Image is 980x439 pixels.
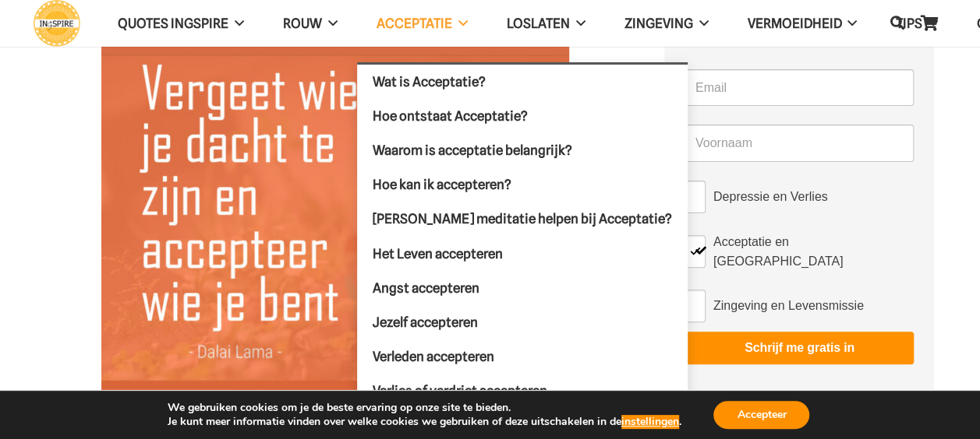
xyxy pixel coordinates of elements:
span: Acceptatie [377,16,452,31]
a: Jezelf accepteren [357,305,688,339]
span: Wat is Acceptatie? [373,73,486,89]
input: Acceptatie en [GEOGRAPHIC_DATA] [685,235,706,268]
span: Zingeving [624,16,692,31]
a: Verlies of verdriet accepteren [357,374,688,408]
a: Het Leven accepteren [357,236,688,270]
button: instellingen [621,415,679,429]
span: VERMOEIDHEID [747,16,841,31]
a: Verleden accepteren [357,339,688,374]
button: Accepteer [713,401,809,429]
span: Zingeving en Levensmissie [713,296,864,315]
input: Depressie en Verlies [685,181,706,213]
span: Acceptatie en [GEOGRAPHIC_DATA] [713,232,914,271]
input: Voornaam [685,125,914,162]
a: TIPS [876,4,957,44]
span: Depressie en Verlies [713,187,828,206]
a: Angst accepteren [357,271,688,305]
a: VERMOEIDHEID [727,4,876,44]
span: Het Leven accepteren [373,245,503,261]
input: Email [685,69,914,107]
p: Je kunt meer informatie vinden over welke cookies we gebruiken of deze uitschakelen in de . [168,415,681,429]
a: Acceptatie [357,4,487,44]
span: Hoe kan ik accepteren? [373,177,511,192]
a: Hoe ontstaat Acceptatie? [357,99,688,133]
a: Wat is Acceptatie? [357,65,688,99]
span: Verleden accepteren [373,349,494,364]
a: Waarom is acceptatie belangrijk? [357,133,688,167]
a: Hoe kan ik accepteren? [357,167,688,202]
input: Zingeving en Levensmissie [685,290,706,322]
a: [PERSON_NAME] meditatie helpen bij Acceptatie? [357,202,688,236]
a: Zingeving [604,4,727,44]
span: Waarom is acceptatie belangrijk? [373,142,572,157]
button: Schrijf me gratis in [685,332,914,364]
span: Verlies of verdriet accepteren [373,383,547,399]
a: Loslaten [487,4,605,44]
a: Zoeken [882,5,913,42]
span: QUOTES INGSPIRE [118,16,228,31]
p: We gebruiken cookies om je de beste ervaring op onze site te bieden. [168,401,681,415]
span: Hoe ontstaat Acceptatie? [373,107,528,123]
a: QUOTES INGSPIRE [98,4,264,44]
span: ROUW [283,16,322,31]
a: ROUW [264,4,357,44]
span: Angst accepteren [373,279,479,295]
span: Loslaten [507,16,570,31]
span: Jezelf accepteren [373,314,478,329]
span: [PERSON_NAME] meditatie helpen bij Acceptatie? [373,211,672,227]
